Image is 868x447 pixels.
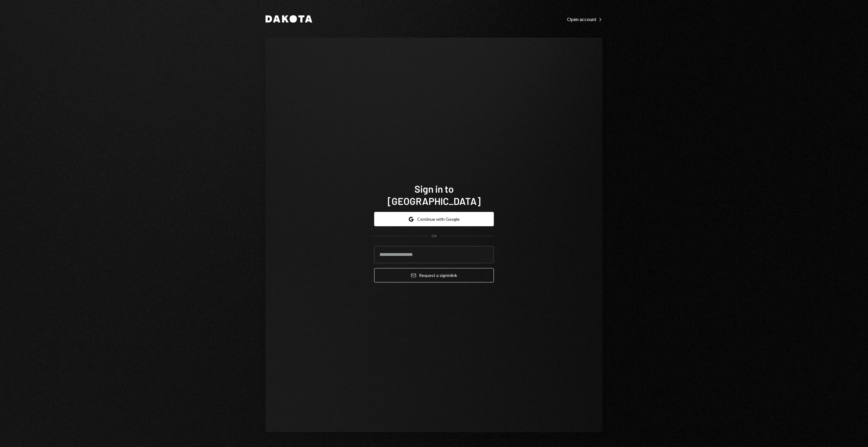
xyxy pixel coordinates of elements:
button: Request a signinlink [374,268,494,282]
button: Continue with Google [374,212,494,226]
div: OR [432,234,437,239]
h1: Sign in to [GEOGRAPHIC_DATA] [374,183,494,207]
div: Open account [567,16,602,22]
a: Open account [567,16,602,22]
